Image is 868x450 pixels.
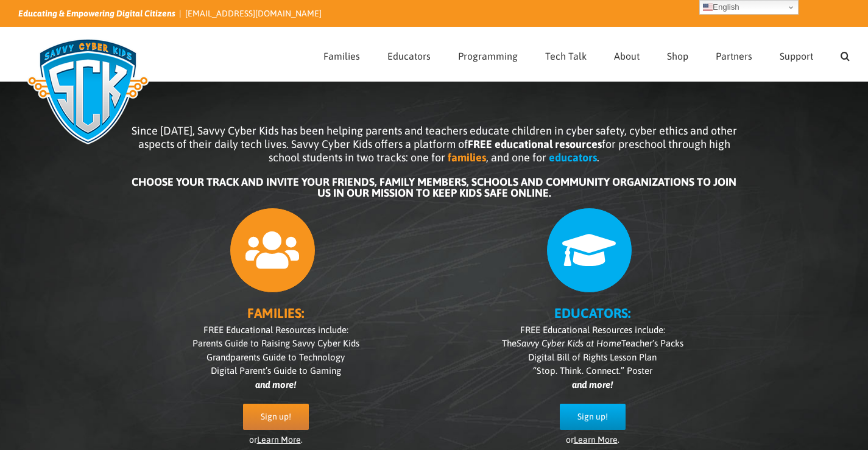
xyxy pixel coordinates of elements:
[574,435,618,445] a: Learn More
[716,27,752,81] a: Partners
[667,51,688,61] span: Shop
[387,27,431,81] a: Educators
[387,51,431,61] span: Educators
[323,51,360,61] span: Families
[614,51,640,61] span: About
[533,365,652,376] span: “Stop. Think. Connect.” Poster
[520,325,665,335] span: FREE Educational Resources include:
[486,151,546,164] span: , and one for
[517,338,621,348] i: Savvy Cyber Kids at Home
[502,338,683,348] span: The Teacher’s Packs
[206,352,345,362] span: Grandparents Guide to Technology
[566,435,619,445] span: or .
[211,365,341,376] span: Digital Parent’s Guide to Gaming
[780,51,813,61] span: Support
[323,27,360,81] a: Families
[185,9,322,18] a: [EMAIL_ADDRESS][DOMAIN_NAME]
[545,51,587,61] span: Tech Talk
[572,379,613,390] i: and more!
[560,404,626,430] a: Sign up!
[132,175,736,199] b: CHOOSE YOUR TRACK AND INVITE YOUR FRIENDS, FAMILY MEMBERS, SCHOOLS AND COMMUNITY ORGANIZATIONS TO...
[468,138,602,150] b: FREE educational resources
[614,27,640,81] a: About
[255,379,296,390] i: and more!
[249,435,303,445] span: or .
[528,352,657,362] span: Digital Bill of Rights Lesson Plan
[243,404,309,430] a: Sign up!
[192,338,359,348] span: Parents Guide to Raising Savvy Cyber Kids
[261,412,291,422] span: Sign up!
[247,305,304,321] b: FAMILIES:
[132,124,737,164] span: Since [DATE], Savvy Cyber Kids has been helping parents and teachers educate children in cyber sa...
[323,27,850,81] nav: Main Menu
[577,412,608,422] span: Sign up!
[448,151,486,164] b: families
[18,30,158,152] img: Savvy Cyber Kids Logo
[554,305,630,321] b: EDUCATORS:
[841,27,850,81] a: Search
[549,151,597,164] b: educators
[18,9,175,18] i: Educating & Empowering Digital Citizens
[780,27,813,81] a: Support
[716,51,752,61] span: Partners
[458,27,518,81] a: Programming
[203,325,348,335] span: FREE Educational Resources include:
[257,435,301,445] a: Learn More
[545,27,587,81] a: Tech Talk
[703,2,713,12] img: en
[667,27,688,81] a: Shop
[597,151,599,164] span: .
[458,51,518,61] span: Programming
